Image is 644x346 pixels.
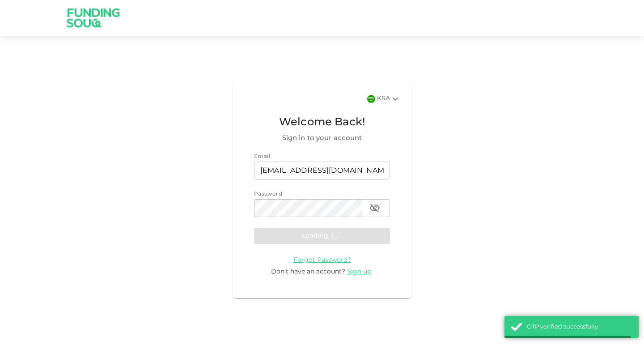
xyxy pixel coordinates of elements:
span: Sign in to your account [254,133,390,144]
a: Forgot Password? [293,256,351,263]
span: Welcome Back! [254,114,390,131]
span: Sign up [347,269,371,275]
span: Don't have an account? [271,269,345,275]
input: email [254,162,390,179]
div: OTP verified successfully [527,323,632,332]
span: Email [254,154,270,159]
input: password [254,199,362,217]
span: Forgot Password? [293,257,351,263]
span: Password [254,192,282,197]
div: KSA [377,94,401,104]
img: flag-sa.b9a346574cdc8950dd34b50780441f57.svg [367,95,375,103]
